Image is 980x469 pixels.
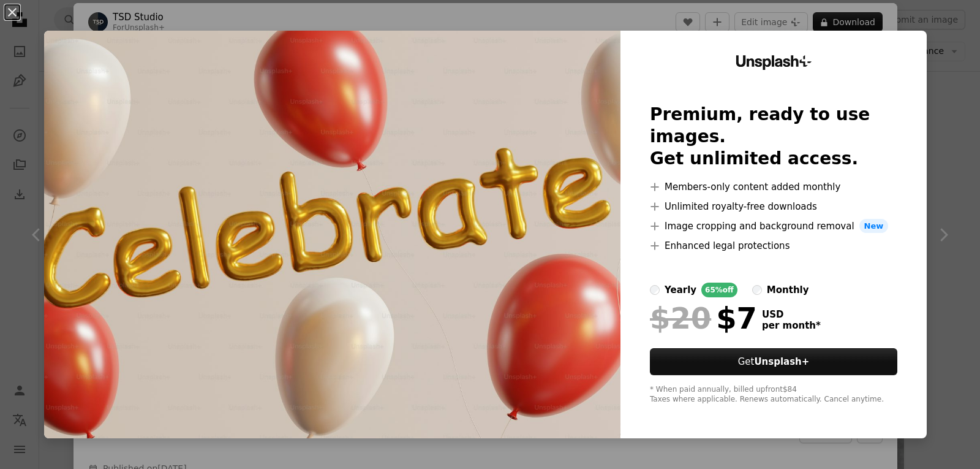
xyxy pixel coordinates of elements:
li: Enhanced legal protections [650,238,897,253]
span: New [859,219,889,234]
span: $20 [650,302,711,334]
input: monthly [752,285,762,295]
input: yearly65%off [650,285,660,295]
span: per month * [762,320,821,331]
span: USD [762,309,821,320]
li: Members-only content added monthly [650,180,897,194]
div: * When paid annually, billed upfront $84 Taxes where applicable. Renews automatically. Cancel any... [650,385,897,405]
li: Image cropping and background removal [650,219,897,234]
h2: Premium, ready to use images. Get unlimited access. [650,104,897,170]
div: $7 [650,302,757,334]
strong: Unsplash+ [754,356,809,367]
div: monthly [767,283,809,297]
button: GetUnsplash+ [650,348,897,375]
li: Unlimited royalty-free downloads [650,199,897,214]
div: yearly [665,283,696,297]
div: 65% off [701,283,737,297]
